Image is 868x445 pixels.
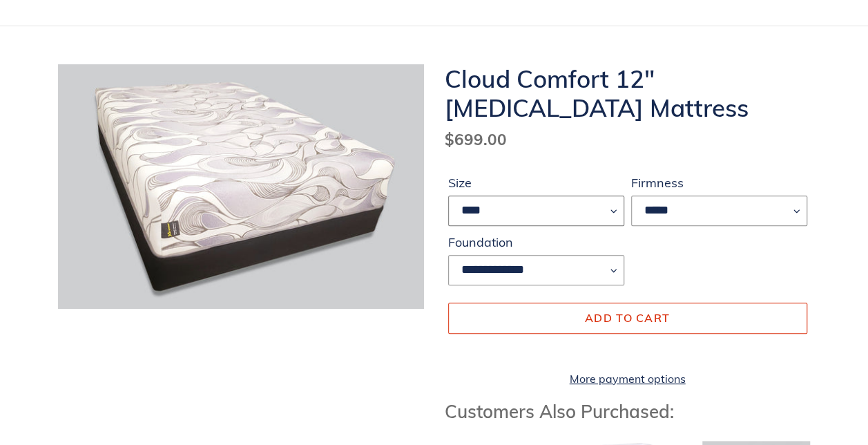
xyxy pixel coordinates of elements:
[585,311,670,325] span: Add to cart
[448,233,624,252] label: Foundation
[448,303,807,333] button: Add to cart
[631,173,807,192] label: Firmness
[448,370,807,387] a: More payment options
[445,64,811,122] h1: Cloud Comfort 12" [MEDICAL_DATA] Mattress
[448,173,624,192] label: Size
[445,129,507,149] span: $699.00
[445,401,811,422] h3: Customers Also Purchased:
